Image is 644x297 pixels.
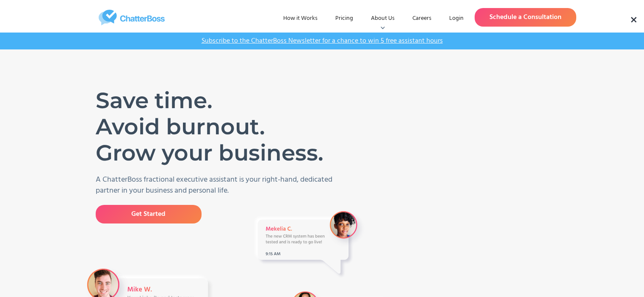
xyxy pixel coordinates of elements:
a: Pricing [329,11,360,26]
a: Careers [406,11,438,26]
a: home [68,10,195,25]
a: Schedule a Consultation [475,8,576,27]
h1: Save time. Avoid burnout. Grow your business. [96,87,331,166]
a: Subscribe to the ChatterBoss Newsletter for a chance to win 5 free assistant hours [197,37,447,45]
img: A Message from VA Mekelia [251,208,368,280]
p: A ChatterBoss fractional executive assistant is your right-hand, dedicated partner in your busine... [96,174,343,196]
a: Get Started [96,205,202,223]
div: About Us [364,11,401,26]
div: About Us [371,14,395,23]
a: Login [442,11,470,26]
a: How it Works [276,11,324,26]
